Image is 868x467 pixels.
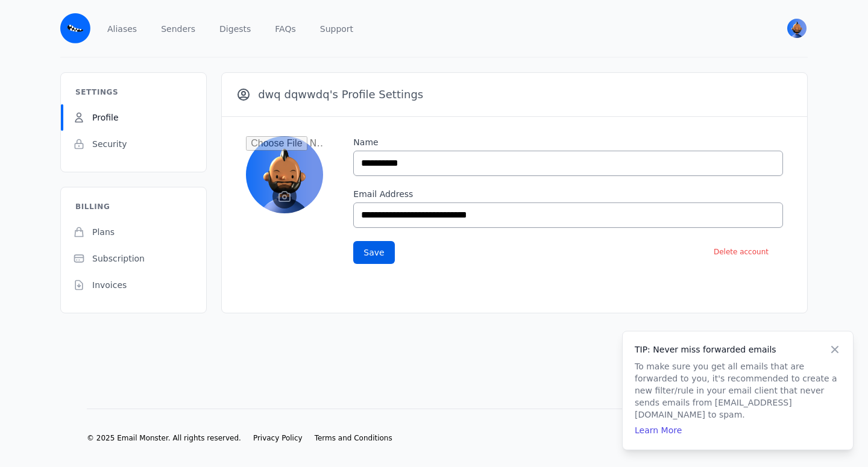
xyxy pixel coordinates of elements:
button: User menu [786,17,808,39]
p: To make sure you get all emails that are forwarded to you, it's recommended to create a new filte... [635,360,841,421]
h3: Billing [61,202,124,219]
span: Profile [92,111,119,124]
h4: TIP: Never miss forwarded emails [635,343,841,356]
span: Terms and Conditions [315,434,392,442]
h3: Settings [61,87,133,104]
button: Save [353,241,394,264]
li: © 2025 Email Monster. All rights reserved. [87,433,241,443]
a: Terms and Conditions [315,433,392,443]
span: Subscription [92,252,145,265]
span: Invoices [92,279,127,291]
span: Security [92,138,127,150]
label: Name [353,136,783,148]
img: dwq dqwwdq's Avatar [787,19,807,38]
a: Security [61,131,206,157]
span: Privacy Policy [253,434,303,442]
a: Learn More [635,425,682,435]
label: Email Address [353,188,783,200]
a: Profile [61,104,206,131]
span: Plans [92,226,115,238]
a: Plans [61,219,206,245]
a: Subscription [61,245,206,272]
img: Email Monster [60,13,90,43]
a: Invoices [61,272,206,298]
h3: dwq dqwwdq's Profile Settings [236,87,423,102]
a: Privacy Policy [253,433,303,443]
button: Delete account [704,240,778,264]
